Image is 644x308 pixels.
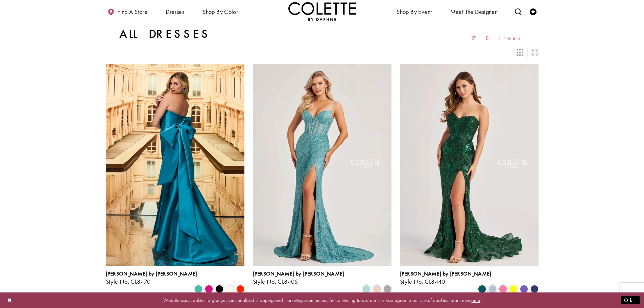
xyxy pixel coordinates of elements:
[106,64,244,265] a: Visit Colette by Daphne Style No. CL8470 Page
[517,49,523,56] span: Switch layout to 3 columns
[471,35,525,41] span: 178 items
[253,271,344,285] div: Colette by Daphne Style No. CL8405
[397,8,432,15] span: Shop By Event
[205,285,213,293] i: Fuchsia
[106,270,197,277] span: [PERSON_NAME] by [PERSON_NAME]
[164,2,186,21] span: Dresses
[102,45,543,60] div: Layout Controls
[472,297,480,303] a: here
[395,2,433,21] span: Shop By Event
[531,49,538,56] span: Switch layout to 2 columns
[253,270,344,277] span: [PERSON_NAME] by [PERSON_NAME]
[117,8,147,15] span: Find a store
[226,285,234,293] i: Diamond White
[236,285,244,293] i: Scarlet
[166,8,184,15] span: Dresses
[201,2,240,21] span: Shop by color
[49,295,595,305] p: Website uses cookies to give you personalized shopping and marketing experiences. By continuing t...
[4,294,16,306] button: Close Dialog
[288,2,356,21] a: Visit Home Page
[106,271,197,285] div: Colette by Daphne Style No. CL8470
[106,278,151,285] span: Style No. CL8470
[488,285,497,293] i: Ice Blue
[520,285,528,293] i: Violet
[119,27,211,41] h1: All Dresses
[253,278,298,285] span: Style No. CL8405
[373,285,381,293] i: Rose
[362,285,371,293] i: Sea Glass
[383,285,391,293] i: Smoke
[513,2,523,21] a: Toggle search
[215,285,223,293] i: Black
[499,285,507,293] i: Cotton Candy
[288,2,356,21] img: Colette by Daphne
[106,2,149,21] a: Find a store
[400,278,445,285] span: Style No. CL8440
[202,8,238,15] span: Shop by color
[621,296,640,304] button: Submit Dialog
[478,285,486,293] i: Spruce
[400,270,492,277] span: [PERSON_NAME] by [PERSON_NAME]
[509,285,518,293] i: Yellow
[528,2,538,21] a: Check Wishlist
[530,285,539,293] i: Navy Blue
[400,64,539,265] a: Visit Colette by Daphne Style No. CL8440 Page
[450,8,497,15] span: Meet the designer
[253,64,391,265] a: Visit Colette by Daphne Style No. CL8405 Page
[400,271,492,285] div: Colette by Daphne Style No. CL8440
[449,2,499,21] a: Meet the designer
[194,285,202,293] i: Turquoise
